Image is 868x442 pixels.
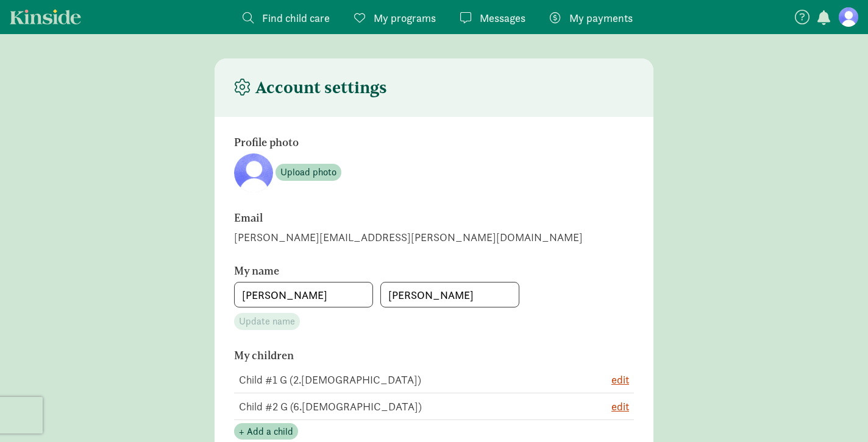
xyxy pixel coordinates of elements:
span: + Add a child [239,424,293,439]
span: Messages [480,10,525,26]
h6: Email [234,212,569,224]
button: edit [611,371,629,388]
span: Upload photo [280,165,336,180]
h6: My children [234,349,569,362]
a: Kinside [10,9,81,24]
td: Child #1 G (2.[DEMOGRAPHIC_DATA]) [234,367,573,393]
h6: Profile photo [234,136,569,149]
input: Last name [381,282,519,307]
div: [PERSON_NAME][EMAIL_ADDRESS][PERSON_NAME][DOMAIN_NAME] [234,229,634,245]
span: Find child care [262,10,330,26]
td: Child #2 G (6.[DEMOGRAPHIC_DATA]) [234,393,573,419]
h4: Account settings [234,78,387,97]
button: Update name [234,313,300,330]
button: + Add a child [234,423,298,440]
button: Upload photo [276,164,341,181]
span: My programs [374,10,436,26]
span: Update name [239,314,295,329]
span: My payments [569,10,633,26]
button: edit [611,398,629,415]
input: First name [235,282,372,307]
h6: My name [234,265,569,277]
